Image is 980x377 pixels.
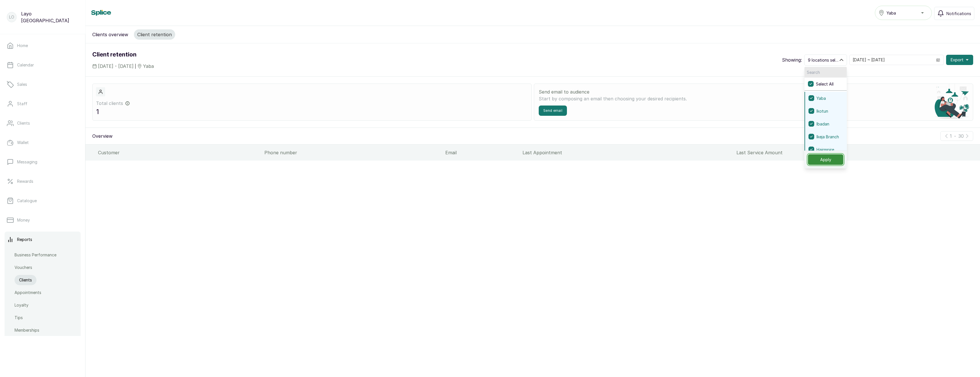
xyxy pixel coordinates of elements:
[15,290,41,295] p: Appointments
[17,140,29,145] p: Wallet
[5,135,81,151] a: Wallet
[5,173,81,189] a: Rewards
[15,287,41,298] a: Appointments
[816,108,828,114] span: Ikotun
[15,313,23,323] a: Tips
[134,29,175,40] button: Client retention
[15,262,32,273] a: Vouchers
[17,198,37,204] p: Catalogue
[17,237,32,242] p: Reports
[808,154,843,165] button: Apply
[98,63,134,70] span: [DATE] - [DATE]
[17,43,28,48] p: Home
[5,96,81,112] a: Staff
[782,56,802,63] p: Showing:
[816,121,829,127] span: Ibadan
[143,63,154,70] span: Yaba
[816,147,834,153] span: Hairmpire
[15,265,32,270] p: Vouchers
[5,232,81,248] a: Reports
[887,10,896,16] span: Yaba
[539,95,922,102] p: Start by composing an email then choosing your desired recipients.
[17,101,27,107] p: Staff
[936,58,940,62] svg: calendar
[17,62,34,68] p: Calendar
[15,252,56,258] p: Business Performance
[15,302,28,308] p: Loyalty
[934,7,974,20] button: Notifications
[89,29,132,40] button: Clients overview
[15,325,39,335] a: Memberships
[98,149,260,156] div: Customer
[17,159,37,165] p: Messaging
[946,11,971,17] span: Notifications
[15,327,39,333] p: Memberships
[951,57,963,63] span: Export
[808,57,840,63] span: 9 locations selected
[19,277,32,283] p: Clients
[950,133,952,139] p: 1
[445,149,518,156] div: Email
[17,120,30,126] p: Clients
[5,76,81,92] a: Sales
[946,55,973,65] button: Export
[875,6,932,20] button: Yaba
[850,55,933,65] input: Select date
[5,193,81,209] a: Catalogue
[92,50,154,59] h1: Client retention
[5,57,81,73] a: Calendar
[5,154,81,170] a: Messaging
[736,149,978,156] div: Last Service Amount
[522,149,732,156] div: Last Appointment
[17,82,27,87] p: Sales
[805,67,847,78] input: Search
[5,115,81,131] a: Clients
[954,133,956,139] p: -
[17,179,33,184] p: Rewards
[816,95,826,101] span: Yaba
[15,300,28,310] a: Loyalty
[92,133,113,139] p: Overview
[5,38,81,54] a: Home
[539,88,922,95] p: Send email to audience
[9,14,14,20] p: LO
[21,10,78,24] p: Layo [GEOGRAPHIC_DATA]
[804,54,847,66] button: 9 locations selected
[539,106,567,116] button: Send email
[96,100,123,107] span: Total clients
[15,250,56,260] a: Business Performance
[958,133,964,139] p: 30
[816,81,834,87] span: Select All
[5,212,81,228] a: Money
[135,63,136,69] span: |
[264,149,441,156] div: Phone number
[816,134,839,140] span: Ikeja Branch
[96,107,528,117] p: 1
[15,315,23,321] p: Tips
[15,275,36,285] a: Clients
[17,217,30,223] p: Money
